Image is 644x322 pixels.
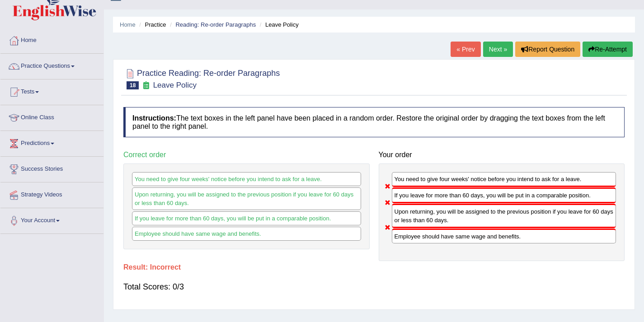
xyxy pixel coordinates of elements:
[123,263,625,271] h4: Result:
[258,20,299,29] li: Leave Policy
[127,81,139,89] span: 18
[515,42,580,57] button: Report Question
[132,227,361,241] div: Employee should have same wage and benefits.
[0,105,103,128] a: Online Class
[0,157,103,179] a: Success Stories
[0,79,103,102] a: Tests
[0,131,103,154] a: Predictions
[123,276,625,298] div: Total Scores: 0/3
[483,42,513,57] a: Next »
[583,42,633,57] button: Re-Attempt
[379,151,625,159] h4: Your order
[0,182,103,205] a: Strategy Videos
[0,54,103,76] a: Practice Questions
[123,151,370,159] h4: Correct order
[120,21,136,28] a: Home
[392,172,616,187] div: You need to give four weeks' notice before you intend to ask for a leave.
[132,114,176,122] b: Instructions:
[132,172,361,186] div: You need to give four weeks' notice before you intend to ask for a leave.
[0,28,103,51] a: Home
[392,229,616,243] div: Employee should have same wage and benefits.
[123,107,625,137] h4: The text boxes in the left panel have been placed in a random order. Restore the original order b...
[175,21,256,28] a: Reading: Re-order Paragraphs
[153,81,197,89] small: Leave Policy
[132,211,361,225] div: If you leave for more than 60 days, you will be put in a comparable position.
[132,187,361,210] div: Upon returning, you will be assigned to the previous position if you leave for 60 days or less th...
[392,187,616,203] div: If you leave for more than 60 days, you will be put in a comparable position.
[137,20,166,29] li: Practice
[0,208,103,231] a: Your Account
[392,204,616,228] div: Upon returning, you will be assigned to the previous position if you leave for 60 days or less th...
[123,67,280,89] h2: Practice Reading: Re-order Paragraphs
[141,81,150,90] small: Exam occurring question
[451,42,480,57] a: « Prev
